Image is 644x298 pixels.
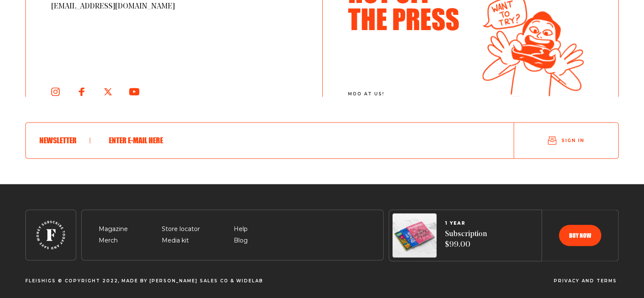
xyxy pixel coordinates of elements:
[554,278,617,282] a: Privacy and terms
[234,235,248,245] span: Blog
[162,224,200,234] span: Store locator
[234,236,248,244] a: Blog
[445,229,487,250] span: Subscription $99.00
[99,236,118,244] a: Merch
[561,137,584,144] span: Sign in
[234,225,248,232] a: Help
[445,220,487,226] span: 1 YEAR
[348,92,467,97] span: moo at us!
[236,278,263,283] a: Widelab
[99,225,128,232] a: Magazine
[99,235,118,245] span: Merch
[118,278,120,283] span: ,
[149,278,229,283] span: [PERSON_NAME] Sales CO
[234,224,248,234] span: Help
[230,278,235,283] span: &
[162,236,189,244] a: Media kit
[25,278,118,283] span: Fleishigs © Copyright 2022
[99,224,128,234] span: Magazine
[559,225,601,246] button: Buy now
[569,232,591,238] span: Buy now
[162,235,189,245] span: Media kit
[162,225,200,232] a: Store locator
[392,213,437,257] img: Magazines image
[514,126,618,155] button: Sign in
[149,278,229,283] a: [PERSON_NAME] Sales CO
[236,278,263,283] span: Widelab
[39,136,90,145] h6: Newsletter
[122,278,148,283] span: Made By
[554,278,617,283] span: Privacy and terms
[104,129,486,151] input: Enter e-mail here
[51,2,297,12] span: [EMAIL_ADDRESS][DOMAIN_NAME]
